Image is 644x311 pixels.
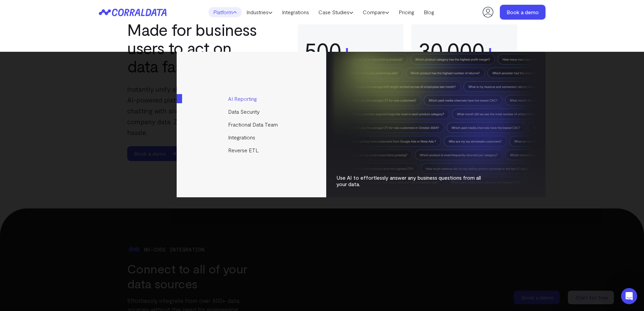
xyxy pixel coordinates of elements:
a: Platform [208,7,242,17]
span: + [484,38,495,63]
a: Integrations [277,7,314,17]
a: Data Security [177,105,327,118]
a: Case Studies [314,7,358,17]
a: Compare [358,7,394,17]
iframe: Intercom live chat [621,288,637,304]
a: Fractional Data Team [177,118,327,131]
a: Integrations [177,131,327,144]
div: 30,000 [418,38,484,63]
p: Use AI to effortlessly answer any business questions from all your data. [336,174,489,187]
a: Blog [419,7,439,17]
h2: Made for business users to act on data fast [127,20,261,75]
a: Industries [242,7,277,17]
a: Pricing [394,7,419,17]
a: AI Reporting [177,92,327,105]
a: Book a demo [500,5,546,20]
div: 500 [305,38,341,63]
a: Reverse ETL [177,144,327,157]
span: + [341,38,352,63]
